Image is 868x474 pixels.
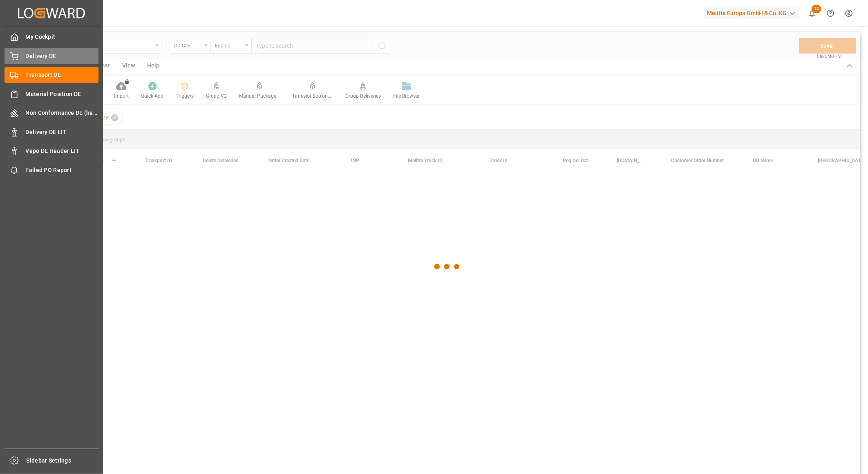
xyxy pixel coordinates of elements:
a: Delivery DE LIT [4,124,98,140]
a: Non Conformance DE (header) [4,105,98,121]
span: Vepo DE Header LIT [26,147,99,155]
button: show 12 new notifications [803,4,821,22]
span: Delivery DE LIT [26,128,99,136]
span: Material Position DE [26,90,99,98]
a: Vepo DE Header LIT [4,143,98,159]
span: Failed PO Report [26,166,99,174]
span: My Cockpit [26,33,99,41]
div: Melitta Europa GmbH & Co. KG [704,7,800,19]
a: Failed PO Report [4,162,98,178]
span: Transport DE [26,71,99,79]
span: Delivery DE [26,52,99,60]
a: Material Position DE [4,86,98,102]
a: My Cockpit [4,29,98,45]
button: Melitta Europa GmbH & Co. KG [704,5,803,21]
span: Non Conformance DE (header) [26,109,99,117]
span: Sidebar Settings [27,456,100,465]
button: Help Center [821,4,840,22]
a: Delivery DE [4,48,98,64]
a: Transport DE [4,67,98,83]
span: 12 [812,5,821,13]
